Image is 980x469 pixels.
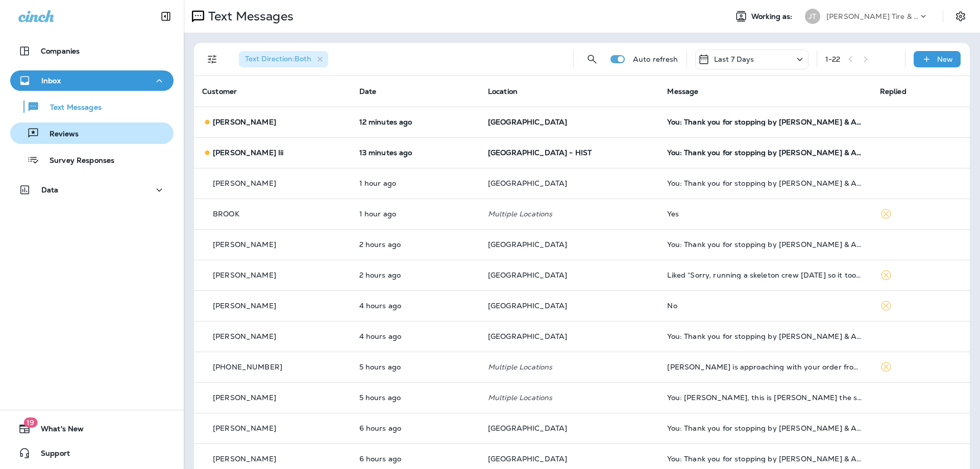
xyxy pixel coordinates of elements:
[40,103,102,113] p: Text Messages
[805,9,820,24] div: JT
[31,425,84,437] span: What's New
[488,240,567,249] span: [GEOGRAPHIC_DATA]
[488,301,567,310] span: [GEOGRAPHIC_DATA]
[488,424,567,433] span: [GEOGRAPHIC_DATA]
[359,210,472,218] p: Aug 28, 2025 12:29 PM
[359,87,377,96] span: Date
[213,210,239,218] p: BROOK
[951,7,970,26] button: Settings
[488,179,567,188] span: [GEOGRAPHIC_DATA]
[667,332,863,340] div: You: Thank you for stopping by Jensen Tire & Auto - North 90th Street. Please take 30 seconds to ...
[152,6,180,27] button: Collapse Sidebar
[667,240,863,249] div: You: Thank you for stopping by Jensen Tire & Auto - North 90th Street. Please take 30 seconds to ...
[714,55,754,63] p: Last 7 Days
[10,122,174,144] button: Reviews
[667,363,863,371] div: Miguel is approaching with your order from 1-800 Radiator. Your Dasher will hand the order to you.
[41,77,61,85] p: Inbox
[10,149,174,170] button: Survey Responses
[10,41,174,61] button: Companies
[488,210,651,218] p: Multiple Locations
[880,87,906,96] span: Replied
[359,179,472,187] p: Aug 28, 2025 01:00 PM
[213,179,276,187] p: [PERSON_NAME]
[359,118,472,126] p: Aug 28, 2025 02:00 PM
[213,302,276,310] p: [PERSON_NAME]
[239,51,328,67] div: Text Direction:Both
[667,210,863,218] div: Yes
[359,424,472,432] p: Aug 28, 2025 08:08 AM
[39,130,79,139] p: Reviews
[488,454,567,463] span: [GEOGRAPHIC_DATA]
[359,332,472,340] p: Aug 28, 2025 09:59 AM
[667,179,863,187] div: You: Thank you for stopping by Jensen Tire & Auto - North 90th Street. Please take 30 seconds to ...
[202,49,223,69] button: Filters
[202,87,237,96] span: Customer
[826,12,918,20] p: [PERSON_NAME] Tire & Auto
[213,455,276,463] p: [PERSON_NAME]
[41,186,59,194] p: Data
[10,96,174,117] button: Text Messages
[359,271,472,279] p: Aug 28, 2025 11:55 AM
[488,148,592,157] span: [GEOGRAPHIC_DATA] - HIST
[667,118,863,126] div: You: Thank you for stopping by Jensen Tire & Auto - North 90th Street. Please take 30 seconds to ...
[359,393,472,402] p: Aug 28, 2025 08:52 AM
[488,332,567,341] span: [GEOGRAPHIC_DATA]
[488,270,567,280] span: [GEOGRAPHIC_DATA]
[667,302,863,310] div: No
[41,47,80,55] p: Companies
[213,149,283,157] p: [PERSON_NAME] Iii
[359,363,472,371] p: Aug 28, 2025 09:08 AM
[633,55,678,63] p: Auto refresh
[31,449,70,461] span: Support
[10,70,174,91] button: Inbox
[213,424,276,432] p: [PERSON_NAME]
[667,424,863,432] div: You: Thank you for stopping by Jensen Tire & Auto - North 90th Street. Please take 30 seconds to ...
[488,87,518,96] span: Location
[213,118,276,126] p: [PERSON_NAME]
[39,156,114,166] p: Survey Responses
[23,417,37,428] span: 19
[825,55,841,63] div: 1 - 22
[245,54,311,63] span: Text Direction : Both
[937,55,953,63] p: New
[667,87,698,96] span: Message
[488,393,651,402] p: Multiple Locations
[667,393,863,402] div: You: Jarred, this is Shane the store manager at Jensen Tire & Auto on N 90th. I received your app...
[667,149,863,157] div: You: Thank you for stopping by Jensen Tire & Auto - North 90th Street. Please take 30 seconds to ...
[359,240,472,249] p: Aug 28, 2025 12:00 PM
[10,180,174,200] button: Data
[751,12,795,21] span: Working as:
[10,443,174,463] button: Support
[213,363,282,371] p: [PHONE_NUMBER]
[204,9,293,24] p: Text Messages
[488,117,567,127] span: [GEOGRAPHIC_DATA]
[359,455,472,463] p: Aug 28, 2025 08:08 AM
[213,271,276,279] p: [PERSON_NAME]
[488,363,651,371] p: Multiple Locations
[213,332,276,340] p: [PERSON_NAME]
[213,393,276,402] p: [PERSON_NAME]
[667,455,863,463] div: You: Thank you for stopping by Jensen Tire & Auto - North 90th Street. Please take 30 seconds to ...
[359,149,472,157] p: Aug 28, 2025 01:59 PM
[10,418,174,439] button: 19What's New
[213,240,276,249] p: [PERSON_NAME]
[359,302,472,310] p: Aug 28, 2025 10:11 AM
[582,49,602,69] button: Search Messages
[667,271,863,279] div: Liked “Sorry, running a skeleton crew today so it took a little longer, but he's just getting thi...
